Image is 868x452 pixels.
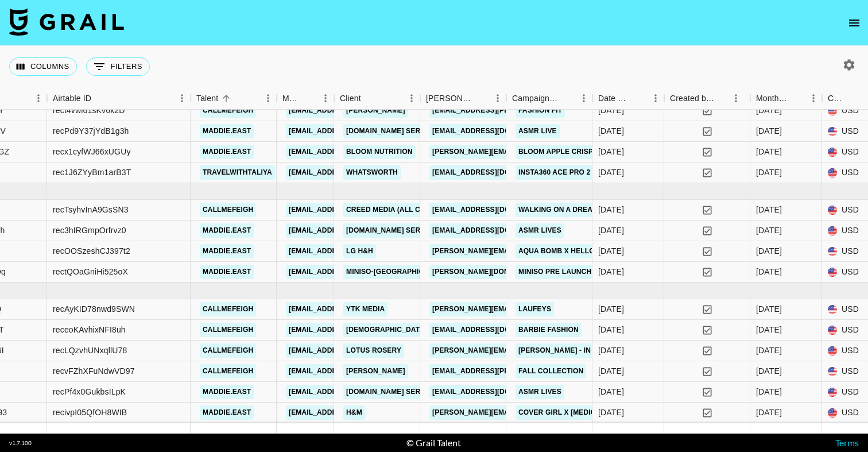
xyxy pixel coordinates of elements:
[598,105,624,116] div: 7/6/2025
[598,303,624,315] div: 9/9/2025
[598,245,624,257] div: 8/19/2025
[403,90,420,107] button: Menu
[200,265,254,279] a: maddie.east
[53,245,130,257] div: recOOSzeshCJ397t2
[429,323,558,337] a: [EMAIL_ADDRESS][DOMAIN_NAME]
[835,437,859,448] a: Terms
[200,323,256,337] a: callmefeigh
[664,87,750,110] div: Created by Grail Team
[756,365,782,377] div: Sep '25
[756,204,782,215] div: Aug '25
[191,87,277,110] div: Talent
[429,124,558,138] a: [EMAIL_ADDRESS][DOMAIN_NAME]
[200,302,256,316] a: callmefeigh
[516,124,560,138] a: ASMR Live
[429,103,617,118] a: [EMAIL_ADDRESS][PERSON_NAME][DOMAIN_NAME]
[846,90,862,106] button: Sort
[598,365,624,377] div: 9/1/2025
[516,165,629,180] a: Insta360 Ace Pro 2 Xplorer
[429,145,617,159] a: [PERSON_NAME][EMAIL_ADDRESS][DOMAIN_NAME]
[259,90,277,107] button: Menu
[200,364,256,378] a: callmefeigh
[598,225,624,236] div: 8/31/2025
[53,407,127,418] div: recivpI05QfOH8WIB
[598,204,624,215] div: 8/7/2025
[286,364,414,378] a: [EMAIL_ADDRESS][DOMAIN_NAME]
[756,303,782,315] div: Sep '25
[516,385,564,399] a: ASMR Lives
[53,266,128,277] div: rectQOaGniHi525oX
[516,343,640,358] a: [PERSON_NAME] - In Plain Sight
[429,405,676,420] a: [PERSON_NAME][EMAIL_ADDRESS][PERSON_NAME][DOMAIN_NAME]
[9,439,32,447] div: v 1.7.100
[340,87,361,110] div: Client
[516,223,564,238] a: ASMR Lives
[343,124,462,138] a: [DOMAIN_NAME] Services, LLC
[53,386,126,397] div: recPf4x0GukbsILpK
[361,90,377,106] button: Sort
[343,323,444,337] a: [DEMOGRAPHIC_DATA] Inc
[756,105,782,116] div: Jul '25
[286,385,414,399] a: [EMAIL_ADDRESS][DOMAIN_NAME]
[286,103,414,118] a: [EMAIL_ADDRESS][DOMAIN_NAME]
[516,203,601,217] a: Walking on a dream
[286,302,414,316] a: [EMAIL_ADDRESS][DOMAIN_NAME]
[516,265,594,279] a: Miniso Pre Launch
[200,385,254,399] a: maddie.east
[512,87,559,110] div: Campaign (Type)
[343,405,365,420] a: H&M
[756,125,782,137] div: Jul '25
[53,167,131,178] div: rec1J6ZYyBm1arB3T
[286,203,414,217] a: [EMAIL_ADDRESS][DOMAIN_NAME]
[286,323,414,337] a: [EMAIL_ADDRESS][DOMAIN_NAME]
[489,90,506,107] button: Menu
[516,323,582,337] a: Barbie Fashion
[343,343,404,358] a: Lotus Rosery
[429,385,558,399] a: [EMAIL_ADDRESS][DOMAIN_NAME]
[406,437,461,449] div: © Grail Talent
[575,90,592,107] button: Menu
[429,223,558,238] a: [EMAIL_ADDRESS][DOMAIN_NAME]
[429,364,617,378] a: [EMAIL_ADDRESS][PERSON_NAME][DOMAIN_NAME]
[53,125,129,137] div: recPd9Y37jYdB1g3h
[277,87,334,110] div: Manager
[334,87,420,110] div: Client
[200,343,256,358] a: callmefeigh
[756,245,782,257] div: Aug '25
[715,90,731,106] button: Sort
[53,303,135,315] div: recAyKID78nwd9SWN
[286,165,414,180] a: [EMAIL_ADDRESS][DOMAIN_NAME]
[200,165,275,180] a: travelwithtaliya
[53,225,126,236] div: rec3hIRGmpOrfrvz0
[750,87,822,110] div: Month Due
[91,90,107,106] button: Sort
[53,345,127,356] div: recLQzvhUNxqllU78
[420,87,506,110] div: Booker
[598,125,624,137] div: 7/5/2025
[598,266,624,277] div: 8/19/2025
[9,8,124,36] img: Grail Talent
[53,365,135,377] div: recvFZhXFuNdwVD97
[200,145,254,159] a: maddie.east
[516,364,586,378] a: Fall Collection
[286,265,414,279] a: [EMAIL_ADDRESS][DOMAIN_NAME]
[843,11,866,34] button: open drawer
[429,265,733,279] a: [PERSON_NAME][DOMAIN_NAME][EMAIL_ADDRESS][PERSON_NAME][DOMAIN_NAME]
[598,407,624,418] div: 9/16/2025
[53,105,125,116] div: rect4vwl61sKv6k2D
[598,167,624,178] div: 7/10/2025
[756,324,782,335] div: Sep '25
[343,165,401,180] a: Whatsworth
[286,343,414,358] a: [EMAIL_ADDRESS][DOMAIN_NAME]
[200,103,256,118] a: callmefeigh
[301,90,317,106] button: Sort
[286,405,414,420] a: [EMAIL_ADDRESS][DOMAIN_NAME]
[343,302,387,316] a: YTK Media
[756,266,782,277] div: Aug '25
[598,87,631,110] div: Date Created
[506,87,592,110] div: Campaign (Type)
[516,405,633,420] a: Cover Girl X [MEDICAL_DATA]
[200,223,254,238] a: maddie.east
[756,345,782,356] div: Sep '25
[516,103,565,118] a: Fashion Fit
